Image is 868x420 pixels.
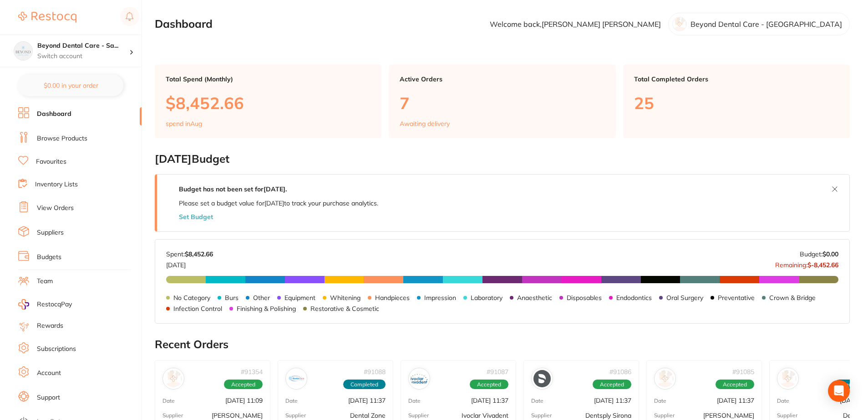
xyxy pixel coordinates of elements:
[408,397,421,404] p: Date
[487,368,508,375] p: # 91087
[166,258,213,269] p: [DATE]
[400,94,604,112] p: 7
[779,370,797,387] img: Dentavision
[166,94,371,112] p: $8,452.66
[716,379,754,389] span: Accepted
[623,65,850,138] a: Total Completed Orders25
[37,204,74,213] a: View Orders
[155,338,850,351] h2: Recent Orders
[285,397,298,404] p: Date
[212,411,263,419] p: [PERSON_NAME]
[828,380,850,402] div: Open Intercom Messenger
[285,412,306,418] p: Supplier
[18,299,29,310] img: RestocqPay
[14,42,32,60] img: Beyond Dental Care - Sandstone Point
[490,20,661,28] p: Welcome back, [PERSON_NAME] [PERSON_NAME]
[237,305,296,312] p: Finishing & Polishing
[471,294,503,301] p: Laboratory
[732,368,754,375] p: # 91085
[531,397,543,404] p: Date
[594,397,631,404] p: [DATE] 11:37
[389,65,615,138] a: Active Orders7Awaiting delivery
[155,18,213,30] h2: Dashboard
[173,305,222,312] p: Infection Control
[718,294,755,301] p: Preventative
[18,7,76,28] a: Restocq Logo
[36,157,66,166] a: Favourites
[375,294,410,301] p: Handpieces
[777,412,797,418] p: Supplier
[37,345,76,354] a: Subscriptions
[37,393,60,402] a: Support
[822,250,838,258] strong: $0.00
[567,294,602,301] p: Disposables
[400,75,604,83] p: Active Orders
[155,153,850,165] h2: [DATE] Budget
[37,228,64,237] a: Suppliers
[690,20,842,28] p: Beyond Dental Care - [GEOGRAPHIC_DATA]
[634,75,839,83] p: Total Completed Orders
[185,250,213,258] strong: $8,452.66
[533,370,551,387] img: Dentsply Sirona
[253,294,270,301] p: Other
[37,110,71,119] a: Dashboard
[162,397,175,404] p: Date
[18,12,76,23] img: Restocq Logo
[225,397,263,404] p: [DATE] 11:09
[471,397,508,404] p: [DATE] 11:37
[37,300,72,309] span: RestocqPay
[470,379,508,389] span: Accepted
[769,294,816,301] p: Crown & Bridge
[173,294,210,301] p: No Category
[800,250,838,258] p: Budget:
[18,299,72,310] a: RestocqPay
[654,412,675,418] p: Supplier
[37,41,129,50] h4: Beyond Dental Care - Sandstone Point
[37,134,87,143] a: Browse Products
[777,397,789,404] p: Date
[225,294,239,301] p: Burs
[166,75,371,83] p: Total Spend (Monthly)
[807,261,838,269] strong: $-8,452.66
[241,368,263,375] p: # 91354
[616,294,652,301] p: Endodontics
[364,368,386,375] p: # 91088
[517,294,552,301] p: Anaesthetic
[179,185,287,193] strong: Budget has not been set for [DATE] .
[288,370,305,387] img: Dental Zone
[35,180,78,189] a: Inventory Lists
[155,65,381,138] a: Total Spend (Monthly)$8,452.66spend inAug
[162,412,183,418] p: Supplier
[348,397,386,404] p: [DATE] 11:37
[166,120,202,127] p: spend in Aug
[609,368,631,375] p: # 91086
[717,397,754,404] p: [DATE] 11:37
[37,277,53,286] a: Team
[166,250,213,258] p: Spent:
[408,412,429,418] p: Supplier
[703,411,754,419] p: [PERSON_NAME]
[37,321,63,330] a: Rewards
[310,305,379,312] p: Restorative & Cosmetic
[666,294,703,301] p: Oral Surgery
[654,397,666,404] p: Date
[37,369,61,378] a: Account
[224,379,263,389] span: Accepted
[37,52,129,61] p: Switch account
[350,411,386,419] p: Dental Zone
[775,258,838,269] p: Remaining:
[343,379,386,389] span: Completed
[165,370,182,387] img: Adam Dental
[179,200,378,207] p: Please set a budget value for [DATE] to track your purchase analytics.
[585,411,631,419] p: Dentsply Sirona
[400,120,450,127] p: Awaiting delivery
[462,411,508,419] p: Ivoclar Vivadent
[656,370,674,387] img: Henry Schein Halas
[424,294,456,301] p: Impression
[330,294,360,301] p: Whitening
[593,379,631,389] span: Accepted
[531,412,552,418] p: Supplier
[634,94,839,112] p: 25
[179,213,213,220] button: Set Budget
[411,370,428,387] img: Ivoclar Vivadent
